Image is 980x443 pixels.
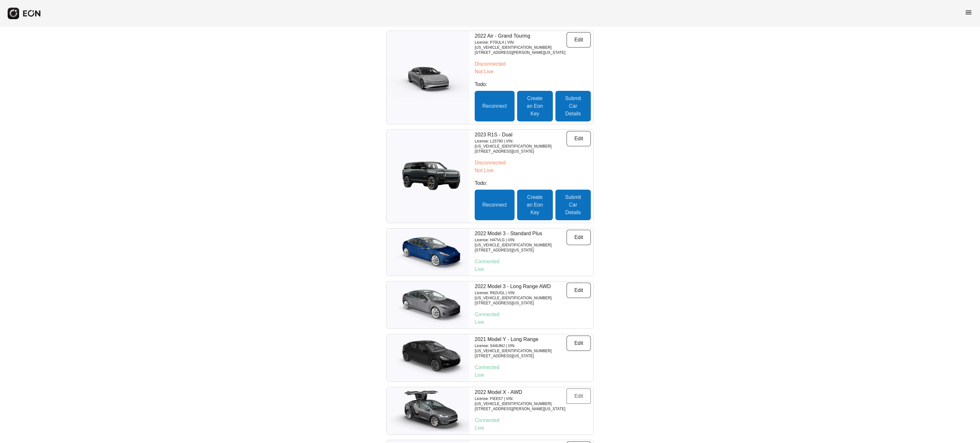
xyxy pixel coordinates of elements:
[387,337,470,379] img: car
[387,231,470,273] img: car
[475,424,591,432] p: Live
[475,343,567,353] p: License: S44UMJ | VIN: [US_VEHICLE_IDENTIFICATION_NUMBER]
[475,258,591,265] p: Connected
[475,396,567,406] p: License: FIEE57 | VIN: [US_VEHICLE_IDENTIFICATION_NUMBER]
[475,364,591,371] p: Connected
[475,336,567,343] p: 2021 Model Y - Long Range
[387,156,470,197] img: car
[475,230,567,237] p: 2022 Model 3 - Standard Plus
[475,311,591,318] p: Connected
[475,237,567,248] p: License: H47VLG | VIN: [US_VEHICLE_IDENTIFICATION_NUMBER]
[475,32,567,40] p: 2022 Air - Grand Touring
[517,91,553,121] button: Create an Eon Key
[475,131,567,139] p: 2023 R1S - Dual
[387,284,470,326] img: car
[475,91,515,121] button: Reconnect
[567,283,591,298] button: Edit
[555,190,591,220] button: Submit Car Details
[517,190,553,220] button: Create an Eon Key
[475,417,591,424] p: Connected
[475,68,591,76] p: Not Live
[475,179,591,187] p: Todo:
[387,390,470,432] img: car
[475,159,591,167] p: Disconnected
[387,57,470,98] img: car
[475,190,515,220] button: Reconnect
[567,32,591,47] button: Edit
[475,301,567,306] p: [STREET_ADDRESS][US_STATE]
[567,230,591,245] button: Edit
[567,389,591,404] button: Edit
[475,149,567,154] p: [STREET_ADDRESS][US_STATE]
[475,60,591,68] p: Disconnected
[475,283,567,290] p: 2022 Model 3 - Long Range AWD
[965,9,972,16] span: menu
[475,81,591,88] p: Todo:
[555,91,591,121] button: Submit Car Details
[475,265,591,273] p: Live
[475,318,591,326] p: Live
[475,139,567,149] p: License: L15790 | VIN: [US_VEHICLE_IDENTIFICATION_NUMBER]
[475,389,567,396] p: 2022 Model X - AWD
[475,248,567,253] p: [STREET_ADDRESS][US_STATE]
[475,290,567,301] p: License: R62UGL | VIN: [US_VEHICLE_IDENTIFICATION_NUMBER]
[475,353,567,359] p: [STREET_ADDRESS][US_STATE]
[475,167,591,174] p: Not Live
[475,371,591,379] p: Live
[475,406,567,411] p: [STREET_ADDRESS][PERSON_NAME][US_STATE]
[475,50,567,55] p: [STREET_ADDRESS][PERSON_NAME][US_STATE]
[567,131,591,146] button: Edit
[475,40,567,50] p: License: P70ULA | VIN: [US_VEHICLE_IDENTIFICATION_NUMBER]
[567,336,591,351] button: Edit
